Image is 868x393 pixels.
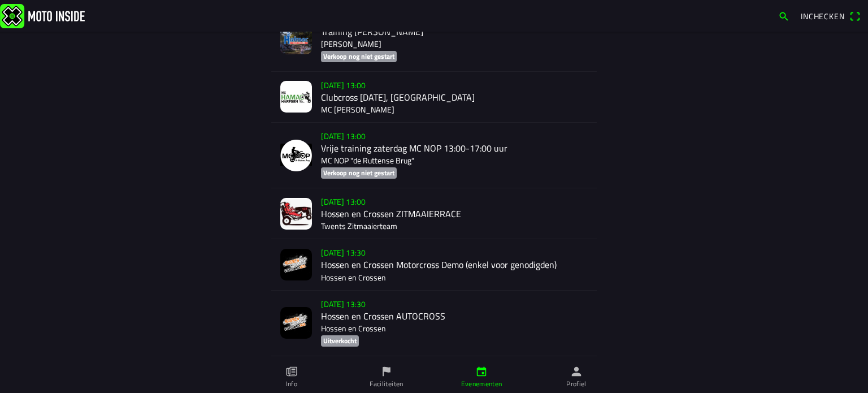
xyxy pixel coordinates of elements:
img: N3lxsS6Zhak3ei5Q5MtyPEvjHqMuKUUTBqHB2i4g.png [280,23,312,54]
a: [DATE] 13:00Hossen en Crossen ZITMAAIERRACETwents Zitmaaierteam [271,188,597,239]
span: Inchecken [801,10,845,22]
a: [DATE] 13:30Hossen en Crossen Motorcross Demo (enkel voor genodigden)Hossen en Crossen [271,239,597,290]
img: Pb7bvB3gYggrXvxanTM46xP5zsFwGd4wbZB6CX1p.jpg [280,81,312,113]
ion-icon: calendar [475,365,488,378]
ion-label: Evenementen [461,379,502,389]
a: [DATE] 13:00Clubcross [DATE], [GEOGRAPHIC_DATA]MC [PERSON_NAME] [271,72,597,123]
img: fcugZSFvzj35COuxVxVvMpNeb0ALz5e3wqyVadaE.jpeg [280,198,312,230]
ion-icon: person [570,365,583,378]
img: 3sTRFkwYFLtVROfqqJcBx52HEpdNeTOwoJe6joMk.jpg [280,307,312,339]
img: NjdwpvkGicnr6oC83998ZTDUeXJJ29cK9cmzxz8K.png [280,140,312,171]
a: search [772,6,795,25]
ion-label: Faciliteiten [370,379,403,389]
a: [DATE] 13:00Vrije training zaterdag MC NOP 13:00-17:00 uurMC NOP "de Ruttense Brug"Verkoop nog ni... [271,123,597,188]
ion-icon: flag [380,365,393,378]
ion-label: Profiel [566,379,587,389]
ion-icon: paper [285,365,298,378]
ion-label: Info [286,379,297,389]
a: [DATE] 13:00Training [PERSON_NAME][PERSON_NAME]Verkoop nog niet gestart [271,6,597,72]
img: 3sTRFkwYFLtVROfqqJcBx52HEpdNeTOwoJe6joMk.jpg [280,249,312,280]
a: Incheckenqr scanner [795,6,866,25]
a: [DATE] 13:30Hossen en Crossen AUTOCROSSHossen en CrossenUitverkocht [271,291,597,356]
